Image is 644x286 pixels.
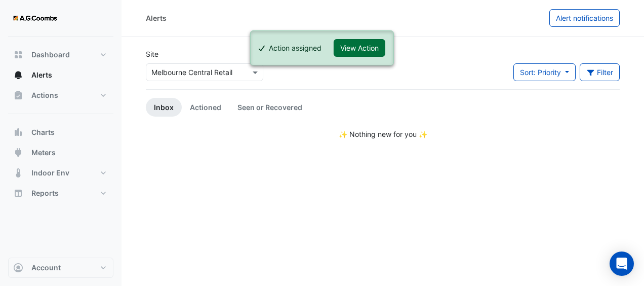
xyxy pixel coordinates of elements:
app-icon: Charts [13,127,23,137]
span: Indoor Env [31,168,69,178]
span: Alert notifications [556,14,613,22]
span: Reports [31,188,59,198]
span: Meters [31,148,56,158]
button: View Action [334,39,385,57]
div: Open Intercom Messenger [610,252,634,276]
span: Account [31,263,61,273]
div: Alerts [146,13,167,23]
app-icon: Alerts [13,70,23,80]
span: Sort: Priority [520,68,561,77]
button: Filter [580,63,620,81]
button: Indoor Env [8,163,113,183]
app-icon: Reports [13,188,23,198]
div: ✨ Nothing new for you ✨ [146,129,620,139]
button: Charts [8,122,113,142]
span: Actions [31,90,58,100]
button: Alert notifications [549,9,620,27]
span: Charts [31,127,55,137]
button: Reports [8,183,113,203]
a: Actioned [182,98,229,117]
app-icon: Indoor Env [13,168,23,178]
app-icon: Meters [13,148,23,158]
button: Alerts [8,65,113,85]
button: Dashboard [8,45,113,65]
app-icon: Dashboard [13,50,23,60]
button: Sort: Priority [513,63,576,81]
a: Inbox [146,98,182,117]
app-icon: Actions [13,90,23,100]
span: Dashboard [31,50,70,60]
span: Alerts [31,70,52,80]
img: Company Logo [12,8,58,28]
label: Site [146,49,158,59]
button: Actions [8,85,113,105]
a: Seen or Recovered [229,98,310,117]
button: Meters [8,142,113,163]
div: Action assigned [269,43,321,53]
button: Account [8,258,113,278]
